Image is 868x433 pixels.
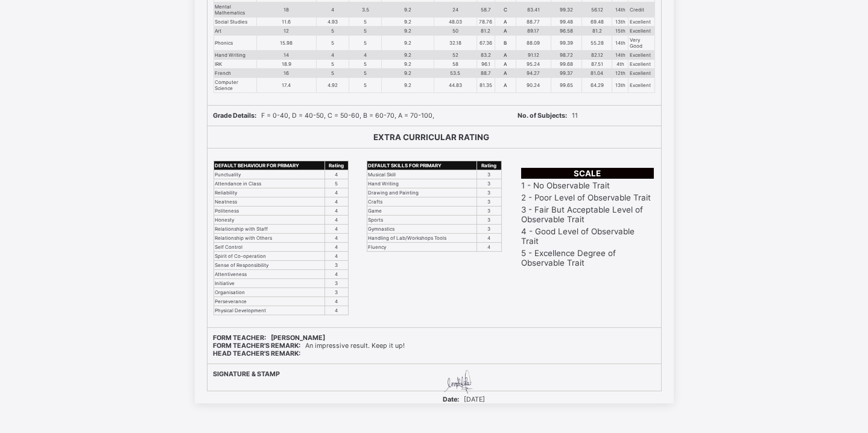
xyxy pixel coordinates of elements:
td: 3 [325,279,348,288]
td: 64.29 [582,78,612,93]
td: English Studies [212,268,253,276]
td: 24 [434,2,477,18]
td: 3 [477,207,501,216]
td: 90.24 [516,78,551,93]
b: Pupil's Total Score: [306,163,366,170]
b: Highest Ave. in Class: [306,185,373,192]
td: 13th [611,304,628,312]
td: 88.77 [513,304,548,312]
td: 1 - No Observable Trait [521,180,654,191]
td: 12 [256,27,316,36]
td: 56.12 [580,290,611,304]
b: Admission No: [218,163,263,170]
td: 14th [611,290,628,304]
td: 34.71 [433,276,475,290]
span: 860.08 [306,163,390,170]
th: Total [475,242,493,259]
b: Session: [212,178,239,185]
td: A [495,27,516,36]
td: 58 [434,60,477,69]
td: 3 - Fair But Acceptable Level of Observable Trait [521,204,654,225]
td: 83.41 [516,2,551,18]
td: Social Studies [212,304,253,312]
th: Rating [477,161,501,170]
td: 4 [325,170,348,179]
td: Attentiveness [214,270,325,279]
td: Gymnastics [367,225,477,234]
span: A [492,156,539,163]
td: 56.12 [582,2,612,18]
td: 96.58 [548,312,580,321]
td: 4th [612,60,629,69]
b: No. in Class: [212,193,252,200]
td: B [495,36,516,51]
td: 78.76 [477,18,495,27]
td: Handling of Lab/Workshops Tools [367,234,477,243]
th: Subjects [212,242,253,259]
span: 1329 [218,163,282,170]
td: Attendance in Class [214,179,325,188]
td: 50 [433,312,475,321]
th: Class Work (5) [313,242,346,259]
td: 9.2 [382,27,434,36]
td: 16.13 [253,259,314,268]
td: 4 [477,234,501,243]
td: 5 [317,60,349,69]
td: 99.48 [551,18,581,27]
td: 12 [253,312,314,321]
td: 9.2 [382,18,434,27]
td: Reliability [214,188,325,197]
td: Credit [629,2,654,18]
td: 4 [325,216,348,225]
b: Time(s) Present: [492,179,542,186]
td: 4 [317,2,349,18]
td: 87.51 [582,60,612,69]
td: 9.2 [382,60,434,69]
td: Computer Science [214,78,256,93]
td: 14th [612,2,629,18]
td: 5 [349,78,382,93]
td: 17.4 [256,78,316,93]
td: 99.65 [551,78,581,93]
td: 83.41 [513,290,548,304]
td: 59.17 [580,259,611,268]
td: 52 [434,51,477,60]
td: 12th [612,69,629,78]
td: Musical Skill [367,170,477,179]
td: 9.2 [380,259,433,268]
td: Neatness [214,197,325,207]
td: 11.6 [253,304,314,312]
th: Low. In Class [580,242,611,259]
td: C [495,2,516,18]
td: 95.24 [516,60,551,69]
td: 88.63 [513,259,548,268]
td: 15th [611,312,628,321]
td: Hand Writing [214,51,256,60]
span: No. 5 You-[GEOGRAPHIC_DATA], Behind [GEOGRAPHIC_DATA], [GEOGRAPHIC_DATA][PERSON_NAME], [255,91,611,98]
td: Very Good [629,36,654,51]
td: 5 [349,18,382,27]
td: 81.2 [475,312,493,321]
td: Excellent [628,259,653,268]
td: 98.72 [551,51,581,60]
span: [PERSON_NAME] [212,156,288,163]
td: 18 [253,290,314,304]
td: 99.68 [551,60,581,69]
td: Mental Mathematics [214,2,256,18]
td: 15th [612,27,629,36]
td: 18.9 [256,60,316,69]
td: 3 [477,188,501,197]
td: Credit [628,290,653,304]
td: 4 [317,51,349,60]
span: 11 [518,112,578,120]
b: Class: [212,170,232,178]
td: Perseverance [214,297,325,306]
span: 0 [492,186,549,193]
td: 78.76 [475,304,493,312]
td: 4 [325,207,348,216]
span: 120 [492,179,558,186]
th: Continuous Assessment (20) [253,242,314,259]
td: 11.6 [256,18,316,27]
td: A [495,60,516,69]
td: 81.04 [582,69,612,78]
